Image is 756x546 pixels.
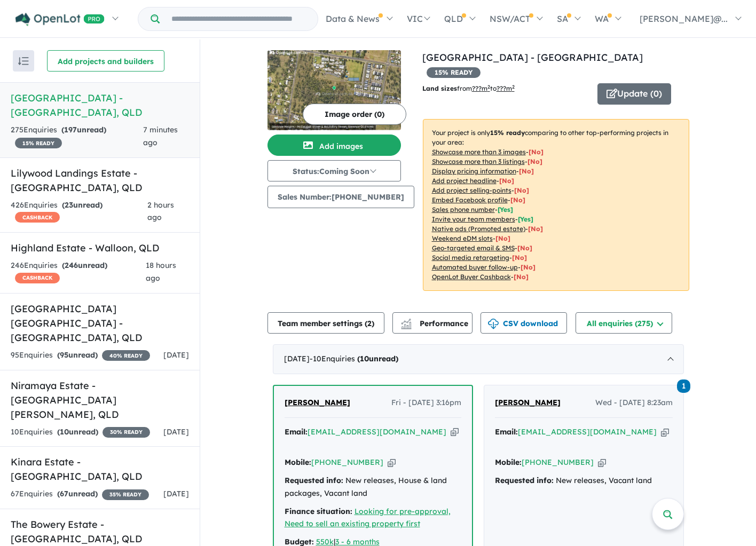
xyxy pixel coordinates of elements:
[267,50,401,130] img: Glenvale Heights - Glenvale
[102,489,149,500] span: 35 % READY
[11,349,150,362] div: 95 Enquir ies
[519,167,534,175] span: [ No ]
[432,254,509,262] u: Social media retargeting
[285,457,311,467] strong: Mobile:
[522,457,594,467] a: [PHONE_NUMBER]
[273,344,684,374] div: [DATE]
[57,489,98,498] strong: ( unread)
[518,427,657,437] a: [EMAIL_ADDRESS][DOMAIN_NAME]
[499,177,514,185] span: [ No ]
[62,260,107,270] strong: ( unread)
[15,212,60,223] span: CASHBACK
[102,350,150,361] span: 40 % READY
[65,260,78,270] span: 246
[488,319,499,329] img: download icon
[57,350,98,360] strong: ( unread)
[60,427,69,437] span: 10
[143,125,178,147] span: 7 minutes ago
[432,205,495,213] u: Sales phone number
[163,350,189,360] span: [DATE]
[11,378,189,422] h5: Niramaya Estate - [GEOGRAPHIC_DATA][PERSON_NAME] , QLD
[11,124,143,149] div: 275 Enquir ies
[11,241,189,255] h5: Highland Estate - Walloon , QLD
[521,263,535,271] span: [No]
[432,225,525,233] u: Native ads (Promoted estate)
[285,397,350,409] a: [PERSON_NAME]
[432,157,525,165] u: Showcase more than 3 listings
[495,398,561,407] span: [PERSON_NAME]
[517,244,532,252] span: [No]
[528,225,543,233] span: [No]
[487,84,490,90] sup: 2
[11,488,149,501] div: 67 Enquir ies
[495,474,673,487] div: New releases, Vacant land
[661,426,669,438] button: Copy
[285,476,343,485] strong: Requested info:
[310,354,398,363] span: - 10 Enquir ies
[11,166,189,195] h5: Lilywood Landings Estate - [GEOGRAPHIC_DATA] , QLD
[267,160,401,181] button: Status:Coming Soon
[285,427,308,437] strong: Email:
[267,312,384,334] button: Team member settings (2)
[597,83,671,105] button: Update (0)
[11,91,189,120] h5: [GEOGRAPHIC_DATA] - [GEOGRAPHIC_DATA] , QLD
[640,13,728,24] span: [PERSON_NAME]@...
[495,397,561,409] a: [PERSON_NAME]
[62,200,103,210] strong: ( unread)
[512,84,515,90] sup: 2
[61,125,106,134] strong: ( unread)
[510,196,525,204] span: [ No ]
[267,134,401,156] button: Add images
[432,167,516,175] u: Display pricing information
[677,378,690,393] a: 1
[357,354,398,363] strong: ( unread)
[401,322,412,329] img: bar-chart.svg
[11,517,189,546] h5: The Bowery Estate - [GEOGRAPHIC_DATA] , QLD
[11,259,146,285] div: 246 Enquir ies
[311,457,383,467] a: [PHONE_NUMBER]
[518,215,533,223] span: [ Yes ]
[495,476,554,485] strong: Requested info:
[360,354,369,363] span: 10
[495,457,522,467] strong: Mobile:
[451,426,459,438] button: Copy
[432,148,526,156] u: Showcase more than 3 images
[285,507,451,529] u: Looking for pre-approval, Need to sell an existing property first
[18,57,29,65] img: sort.svg
[495,427,518,437] strong: Email:
[391,397,461,409] span: Fri - [DATE] 3:16pm
[11,199,147,225] div: 426 Enquir ies
[422,84,457,92] b: Land sizes
[267,186,414,208] button: Sales Number:[PHONE_NUMBER]
[162,7,316,30] input: Try estate name, suburb, builder or developer
[432,186,511,194] u: Add project selling-points
[60,350,68,360] span: 95
[495,234,510,242] span: [No]
[432,234,493,242] u: Weekend eDM slots
[308,427,446,437] a: [EMAIL_ADDRESS][DOMAIN_NAME]
[598,457,606,468] button: Copy
[11,426,150,439] div: 10 Enquir ies
[490,129,525,137] b: 15 % ready
[427,67,481,78] span: 15 % READY
[472,84,490,92] u: ??? m
[497,84,515,92] u: ???m
[15,138,62,148] span: 15 % READY
[64,125,77,134] span: 197
[367,319,372,328] span: 2
[388,457,396,468] button: Copy
[481,312,567,334] button: CSV download
[15,273,60,283] span: CASHBACK
[163,427,189,437] span: [DATE]
[576,312,672,334] button: All enquiries (275)
[65,200,73,210] span: 23
[527,157,542,165] span: [ No ]
[147,200,174,223] span: 2 hours ago
[498,205,513,213] span: [ Yes ]
[423,119,689,291] p: Your project is only comparing to other top-performing projects in your area: - - - - - - - - - -...
[514,273,529,281] span: [No]
[432,215,515,223] u: Invite your team members
[163,489,189,498] span: [DATE]
[490,84,515,92] span: to
[11,302,189,345] h5: [GEOGRAPHIC_DATA] [GEOGRAPHIC_DATA] - [GEOGRAPHIC_DATA] , QLD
